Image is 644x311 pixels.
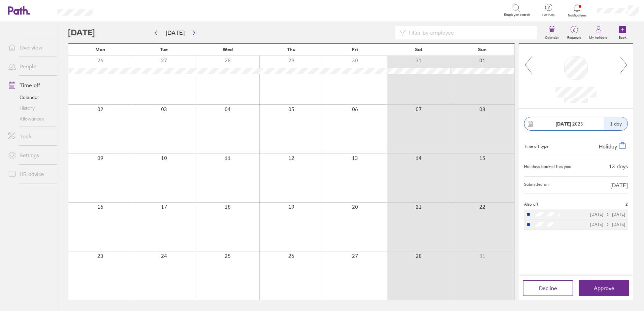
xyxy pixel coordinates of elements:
[523,280,573,296] button: Decline
[3,130,57,143] a: Tools
[287,47,295,52] span: Thu
[563,34,585,40] label: Requests
[3,60,57,73] a: People
[3,113,57,124] a: Allowances
[3,148,57,162] a: Settings
[406,26,533,39] input: Filter by employee
[3,103,57,113] a: History
[352,47,358,52] span: Fri
[539,285,557,291] span: Decline
[590,212,625,217] div: [DATE] [DATE]
[610,182,628,188] span: [DATE]
[524,164,572,169] div: Holidays booked this year
[594,285,614,291] span: Approve
[541,22,563,43] a: Calendar
[3,41,57,54] a: Overview
[579,280,629,296] button: Approve
[111,7,128,13] div: Search
[160,47,168,52] span: Tue
[590,222,625,227] div: [DATE] [DATE]
[585,34,612,40] label: My holidays
[95,47,105,52] span: Mon
[541,34,563,40] label: Calendar
[524,141,548,149] div: Time off type
[223,47,233,52] span: Wed
[538,13,559,17] span: Get help
[599,143,617,150] span: Holiday
[563,22,585,43] a: 6Requests
[566,13,588,18] span: Notifications
[3,167,57,181] a: HR advice
[604,117,627,130] div: 1 day
[615,34,631,40] label: Book
[524,202,538,207] span: Also off
[609,163,628,169] div: 13 days
[566,3,588,18] a: Notifications
[585,22,612,43] a: My holidays
[524,182,549,188] span: Submitted on
[415,47,422,52] span: Sat
[563,27,585,33] span: 6
[612,22,633,43] a: Book
[625,202,628,207] span: 2
[556,121,583,127] span: 2025
[556,121,571,127] strong: [DATE]
[478,47,487,52] span: Sun
[3,92,57,103] a: Calendar
[504,13,530,17] span: Employee search
[3,78,57,92] a: Time off
[160,27,190,38] button: [DATE]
